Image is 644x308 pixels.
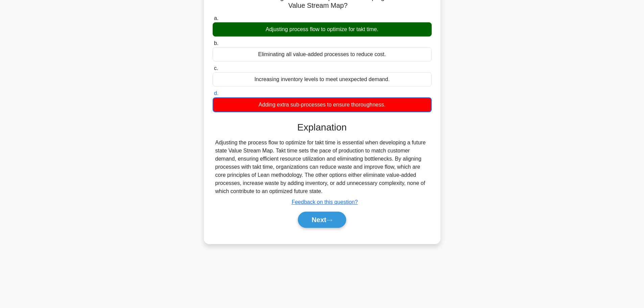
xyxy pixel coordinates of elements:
[292,199,358,205] a: Feedback on this question?
[214,40,218,46] span: b.
[215,139,429,195] div: Adjusting the process flow to optimize for takt time is essential when developing a future state ...
[214,15,218,21] span: a.
[214,65,218,71] span: c.
[213,72,432,87] div: Increasing inventory levels to meet unexpected demand.
[213,22,432,37] div: Adjusting process flow to optimize for takt time.
[213,97,432,112] div: Adding extra sub-processes to ensure thoroughness.
[213,47,432,62] div: Eliminating all value-added processes to reduce cost.
[214,90,218,96] span: d.
[298,212,346,228] button: Next
[217,122,428,133] h3: Explanation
